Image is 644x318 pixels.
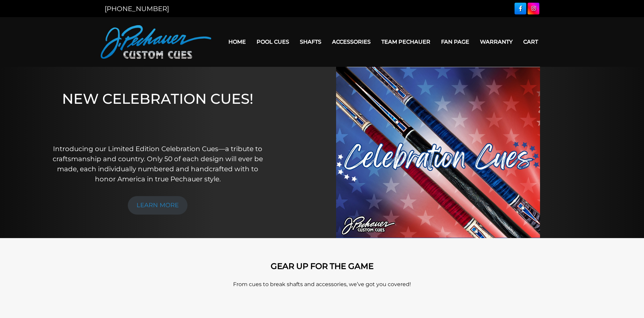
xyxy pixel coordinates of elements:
p: Introducing our Limited Edition Celebration Cues—a tribute to craftsmanship and country. Only 50 ... [52,144,264,184]
a: Warranty [475,33,518,50]
a: [PHONE_NUMBER] [105,5,169,13]
p: From cues to break shafts and accessories, we’ve got you covered! [131,280,513,288]
a: Accessories [327,33,376,50]
a: Shafts [294,33,327,50]
a: LEARN MORE [128,196,187,215]
a: Cart [518,33,543,50]
a: Team Pechauer [376,33,436,50]
strong: GEAR UP FOR THE GAME [271,261,374,271]
h1: NEW CELEBRATION CUES! [52,90,264,134]
a: Pool Cues [251,33,294,50]
a: Fan Page [436,33,475,50]
img: Pechauer Custom Cues [101,25,211,59]
a: Home [223,33,251,50]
